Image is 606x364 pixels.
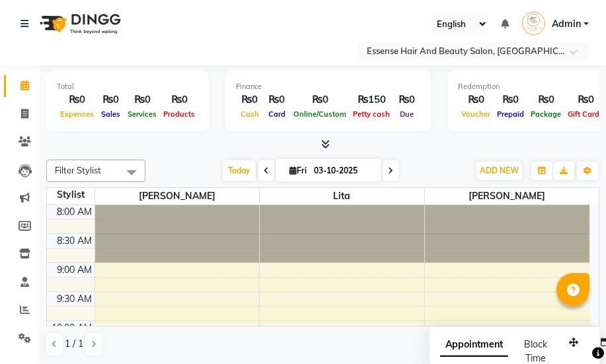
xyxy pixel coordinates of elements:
span: Appointment [440,333,508,357]
div: 9:00 AM [54,263,95,277]
span: Prepaid [494,109,527,119]
span: Filter Stylist [55,165,101,175]
span: ADD NEW [480,166,519,175]
button: ADD NEW [476,162,522,180]
span: Block Time [524,338,547,364]
div: ₨0 [124,92,160,107]
span: [PERSON_NAME] [425,188,589,204]
div: Finance [236,81,420,92]
input: 2025-10-03 [310,161,376,181]
span: Voucher [458,109,494,119]
div: ₨0 [527,92,564,107]
span: Due [397,109,417,119]
span: Sales [98,109,124,119]
img: Admin [522,12,545,35]
iframe: chat widget [550,311,593,351]
span: Online/Custom [290,109,350,119]
div: 10:00 AM [49,321,95,335]
div: Stylist [47,188,95,202]
div: ₨0 [393,92,420,107]
div: 8:00 AM [54,205,95,219]
span: Admin [552,17,581,31]
div: ₨0 [57,92,97,107]
span: Cash [237,109,262,119]
div: 8:30 AM [54,234,95,248]
div: ₨0 [290,92,350,107]
div: ₨0 [160,92,198,107]
span: Petty cash [350,109,393,119]
span: Services [124,109,160,119]
span: Lita [260,188,424,204]
span: Package [527,109,564,119]
img: logo [34,5,124,42]
div: Total [57,81,198,92]
span: Products [160,109,198,119]
div: ₨0 [263,92,290,107]
div: ₨150 [350,92,393,107]
div: ₨0 [236,92,263,107]
span: Expenses [57,109,97,119]
span: Fri [286,166,310,175]
span: Card [265,109,289,119]
span: [PERSON_NAME] [95,188,260,204]
div: ₨0 [494,92,527,107]
div: ₨0 [458,92,494,107]
span: 1 / 1 [65,337,83,351]
div: ₨0 [97,92,124,107]
span: Today [223,160,256,181]
div: 9:30 AM [54,292,95,306]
